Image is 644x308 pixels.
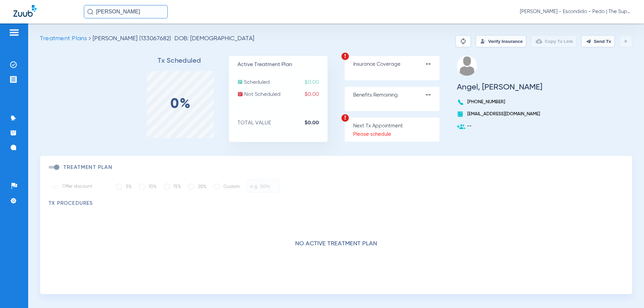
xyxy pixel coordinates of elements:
[457,99,542,105] p: [PHONE_NUMBER]
[49,207,624,291] div: No active treatment plan
[426,92,439,99] strong: --
[341,114,349,122] img: warning.svg
[457,111,542,117] p: [EMAIL_ADDRESS][DOMAIN_NAME]
[623,39,629,44] img: play.svg
[237,61,327,68] p: Active Treatment Plan
[353,123,439,129] p: Next Tx Appointment
[457,84,542,90] h3: Angel, [PERSON_NAME]
[237,79,243,84] img: scheduled.svg
[353,61,439,68] p: Insurance Coverage
[237,79,327,86] p: Scheduled
[174,35,254,42] span: DOB: [DEMOGRAPHIC_DATA]
[610,276,644,308] iframe: Chat Widget
[581,35,615,47] button: Send Tx
[40,36,87,42] span: Treatment Plans
[87,9,93,15] img: Search Icon
[457,56,477,76] img: profile.png
[63,164,112,171] h3: Treatment Plan
[341,52,349,60] img: warning.svg
[536,38,542,45] img: link-copy.png
[84,5,168,18] input: Search for patients
[457,111,464,117] img: book.svg
[457,123,542,129] p: --
[457,123,465,131] img: add-user.svg
[49,200,624,207] h3: TX Procedures
[9,28,19,37] img: hamburger-icon
[305,79,327,86] span: $0.00
[213,180,240,193] label: Custom
[237,91,327,98] p: Not Scheduled
[531,35,577,47] button: Copy Tx Link
[237,91,243,97] img: not-scheduled.svg
[188,180,207,193] label: 20%
[163,180,181,193] label: 15%
[480,39,486,44] img: Verify Insurance
[476,35,526,47] button: Verify Insurance
[130,58,229,64] h3: Tx Scheduled
[426,61,439,68] strong: --
[170,101,192,108] label: 0%
[13,5,37,17] img: Zuub Logo
[305,91,327,98] span: $0.00
[52,183,106,190] label: Offer discount
[93,36,171,42] span: [PERSON_NAME] (133067682)
[459,37,467,45] img: Reparse
[586,39,591,44] img: send.svg
[139,180,157,193] label: 10%
[353,131,439,138] p: Please schedule
[520,8,631,15] span: [PERSON_NAME] - Escondido - Pedo | The Super Dentists
[457,99,466,106] img: voice-call-b.svg
[305,120,327,126] strong: $0.00
[116,180,132,193] label: 5%
[237,120,327,126] p: TOTAL VALUE
[247,179,280,193] input: e.g. 50%
[353,92,439,99] p: Benefits Remaining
